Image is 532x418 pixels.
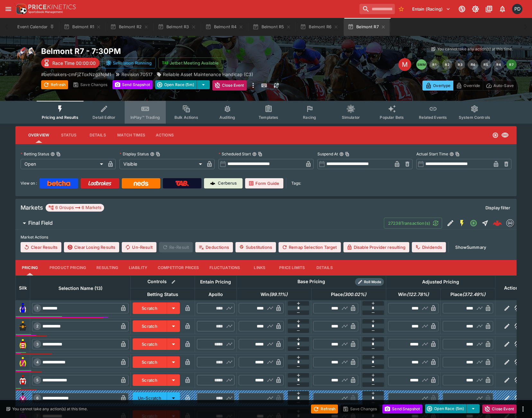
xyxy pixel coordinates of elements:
[52,60,96,66] p: Race Time 00:00:00
[124,260,153,275] button: Liability
[51,284,110,292] span: Selection Name (13)
[47,181,70,186] img: Betcha
[21,242,61,252] button: Clear Results
[324,291,373,298] span: Place(300.02%)
[159,242,193,252] span: Re-Result
[112,127,150,143] button: Match Times
[120,151,149,157] p: Display Status
[449,152,454,156] button: Actual Start TimeCopy To Clipboard
[453,81,483,91] button: Override
[41,46,279,56] h2: Copy To Clipboard
[269,291,288,298] em: ( 99.11 %)
[512,4,522,14] div: Paul Dicioccio
[382,405,422,414] button: Send Snapshot
[344,18,390,36] button: Belmont R7
[342,115,360,120] span: Simulator
[133,320,167,332] button: Scratch
[21,178,37,188] label: View on :
[35,306,40,310] span: 1
[493,82,514,89] p: Auto-Save
[493,59,504,70] button: R6
[37,101,495,124] div: Event type filters
[15,260,44,275] button: Pricing
[296,18,342,36] button: Belmont R6
[317,151,338,157] p: Suspend At
[495,275,530,300] th: Actions
[419,115,447,120] span: Related Events
[416,59,517,70] nav: pagination navigation
[122,242,156,252] span: Un-Result
[212,80,247,91] button: Close Event
[60,18,105,36] button: Belmont R1
[359,4,395,14] input: search
[204,178,243,188] a: Cerberus
[35,324,40,328] span: 2
[106,18,153,36] button: Belmont R2
[35,360,40,364] span: 4
[258,152,262,156] button: Copy To Clipboard
[175,181,189,186] img: TabNZ
[13,18,58,36] button: Event Calendar
[120,159,204,169] div: Visible
[218,151,251,157] p: Scheduled Start
[497,3,508,15] button: Notifications
[310,260,339,275] button: Details
[64,242,119,252] button: Clear Losing Results
[88,181,111,186] img: Ladbrokes
[134,181,148,186] img: Neds
[398,58,411,71] div: Edit Meeting
[218,180,237,187] p: Cerberus
[18,357,28,367] img: runner 4
[93,115,115,120] span: Detail Editor
[459,115,490,120] span: System Controls
[464,82,480,89] p: Override
[345,152,350,156] button: Copy To Clipboard
[154,18,200,36] button: Belmont R3
[245,260,274,275] button: Links
[131,275,195,288] th: Controls
[133,338,167,350] button: Scratch
[510,2,524,16] button: Paul Dicioccio
[462,291,485,298] em: ( 372.49 %)
[493,219,502,228] img: logo-cerberus--red.svg
[21,232,511,242] label: Market Actions
[102,57,156,68] button: Simulation Running
[50,152,55,156] button: Betting StatusCopy To Clipboard
[195,242,233,252] button: Deductions
[253,291,295,298] span: Win(99.11%)
[483,3,495,15] button: Documentation
[470,219,477,227] svg: Open
[380,115,404,120] span: Popular Bets
[3,3,14,15] button: open drawer
[156,71,253,78] div: Reliable Asset Maintenance Handicap (C3)
[56,152,61,156] button: Copy To Clipboard
[386,275,495,288] th: Adjusted Pricing
[133,392,167,404] button: Un-Scratch
[491,217,504,230] a: 77762aef-578d-4193-b016-58596167ac2a
[121,71,153,78] p: Revision 70517
[433,82,450,89] p: Overtype
[158,57,223,68] button: Jetbet Meeting Available
[259,115,278,120] span: Templates
[361,279,384,285] span: Roll Mode
[422,81,517,91] div: Start From
[506,59,517,70] button: R7
[429,59,439,70] button: R1
[507,220,514,227] img: betmakers
[445,217,456,229] button: Edit Detail
[479,217,491,229] button: Straight
[467,404,480,413] button: select merge strategy
[163,71,253,78] p: Reliable Asset Maintenance Handicap (C3)
[155,80,197,89] button: Open Race (5m)
[456,217,468,229] button: SGM Enabled
[343,291,366,298] em: ( 300.02 %)
[83,127,112,143] button: Details
[455,152,460,156] button: Copy To Clipboard
[279,242,341,252] button: Remap Selection Target
[422,81,453,91] button: Overtype
[492,132,499,138] svg: Open
[48,204,102,212] div: 6 Groups 6 Markets
[156,152,160,156] button: Copy To Clipboard
[493,219,502,228] div: 77762aef-578d-4193-b016-58596167ac2a
[249,80,257,91] button: more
